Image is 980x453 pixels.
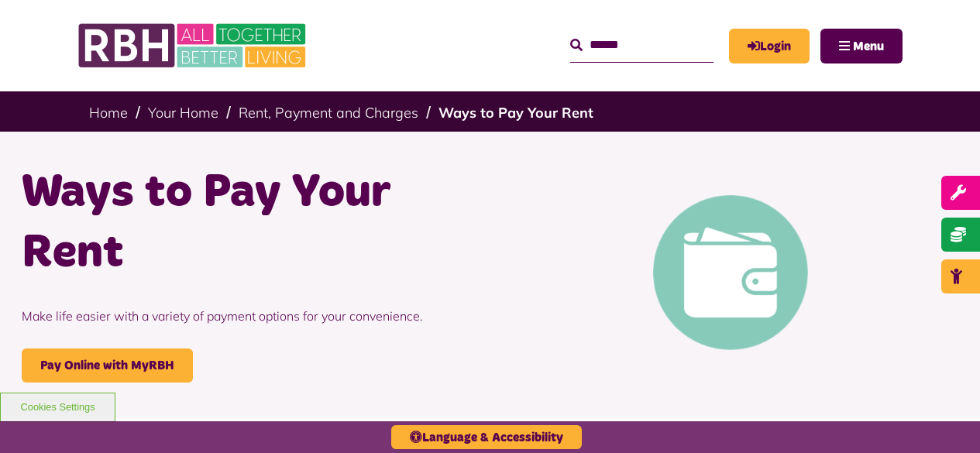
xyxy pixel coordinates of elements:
[729,29,810,63] a: MyRBH
[148,104,218,122] a: Your Home
[22,283,479,348] p: Make life easier with a variety of payment options for your convenience.
[438,104,593,122] a: Ways to Pay Your Rent
[89,104,128,122] a: Home
[22,348,193,383] a: Pay Online with MyRBH
[820,29,903,63] button: Navigation
[391,425,582,449] button: Language & Accessibility
[653,195,808,350] img: Pay Rent
[77,15,310,76] img: RBH
[910,383,980,453] iframe: Netcall Web Assistant for live chat
[853,40,884,53] span: Menu
[239,104,418,122] a: Rent, Payment and Charges
[22,163,479,283] h1: Ways to Pay Your Rent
